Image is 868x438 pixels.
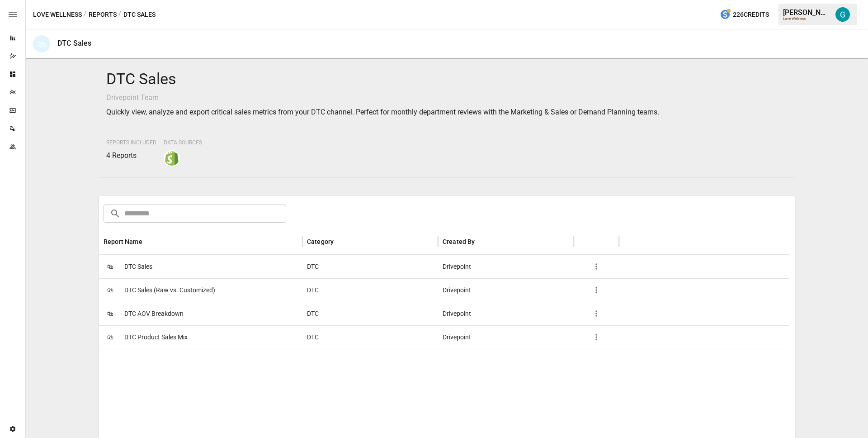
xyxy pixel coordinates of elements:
button: Sort [476,235,489,248]
span: DTC Sales [124,255,152,278]
div: DTC [302,278,438,302]
div: DTC Sales [57,39,91,48]
div: / [118,9,122,20]
span: DTC Sales (Raw vs. Customized) [124,279,215,302]
div: Drivepoint [438,325,574,349]
h4: DTC Sales [106,70,788,89]
button: 226Credits [716,6,773,23]
button: Reports [89,9,117,20]
button: Sort [335,235,347,248]
span: 226 Credits [733,9,769,20]
span: Reports Included [106,139,156,146]
img: shopify [165,151,179,166]
p: Drivepoint Team [106,92,788,103]
div: / [84,9,87,20]
div: Report Name [104,238,142,245]
span: Data Sources [164,139,202,146]
span: 🛍 [104,260,117,273]
div: Category [307,238,334,245]
div: DTC [302,325,438,349]
p: 4 Reports [106,150,156,161]
div: Drivepoint [438,255,574,278]
span: DTC Product Sales Mix [124,326,188,349]
button: Sort [143,235,156,248]
div: DTC [302,255,438,278]
span: 🛍 [104,283,117,297]
div: Created By [443,238,475,245]
div: DTC [302,302,438,325]
div: [PERSON_NAME] [783,8,830,17]
button: Love Wellness [33,9,82,20]
span: 🛍 [104,307,117,320]
div: Drivepoint [438,302,574,325]
p: Quickly view, analyze and export critical sales metrics from your DTC channel. Perfect for monthl... [106,107,788,118]
div: 🛍 [33,35,50,52]
div: Drivepoint [438,278,574,302]
button: Gavin Acres [830,2,855,27]
span: DTC AOV Breakdown [124,302,184,325]
img: Gavin Acres [835,7,850,22]
div: Love Wellness [783,17,830,21]
span: 🛍 [104,330,117,344]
